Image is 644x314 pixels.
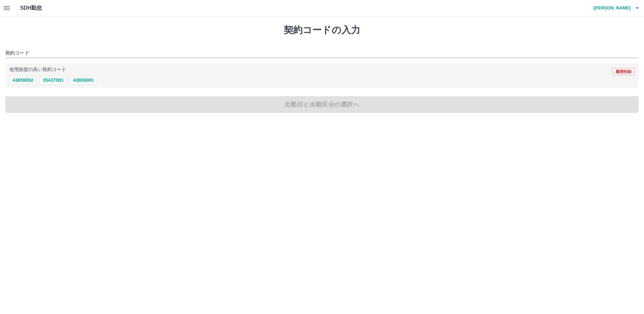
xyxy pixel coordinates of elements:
p: 使用頻度の高い契約コード [9,67,66,72]
button: 43806001 [70,76,97,84]
h1: 契約コードの入力 [5,24,639,36]
button: 35437001 [40,76,66,84]
button: 43859002 [9,76,36,84]
button: 履歴削除 [612,68,635,75]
